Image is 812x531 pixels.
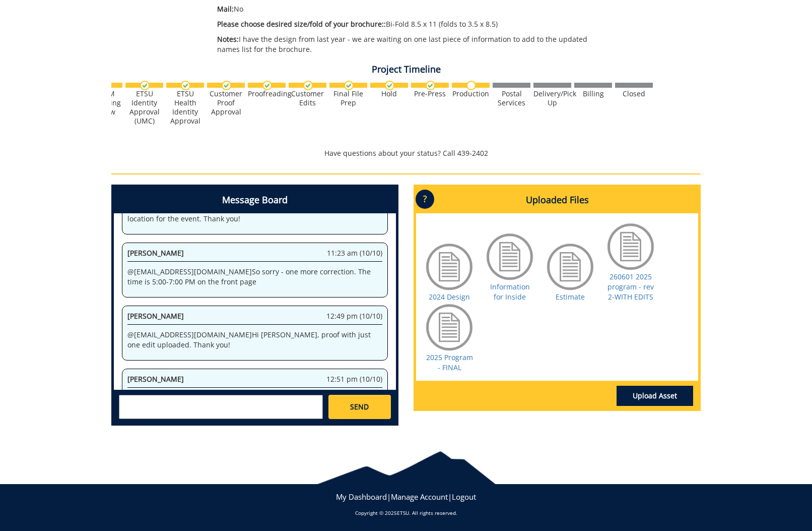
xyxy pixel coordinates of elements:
a: 260601 2025 program - rev 2-WITH EDITS [607,272,654,302]
img: checkmark [385,81,394,90]
a: 2024 Design [429,292,470,302]
div: ETSU Health Identity Approval [166,89,204,126]
h4: Uploaded Files [416,187,698,213]
img: checkmark [181,81,190,90]
span: 12:51 pm (10/10) [326,374,382,384]
div: Billing [574,89,612,98]
h4: Project Timeline [111,65,701,75]
div: Customer Proof Approval [207,89,245,116]
span: 12:49 pm (10/10) [326,311,382,321]
div: Delivery/Pick Up [533,89,571,107]
a: 2025 Program - FINAL [426,352,473,372]
a: ETSU [397,509,409,516]
textarea: messageToSend [119,395,323,419]
div: Hold [370,89,408,98]
a: Information for Inside [490,282,530,302]
p: Bi-Fold 8.5 x 11 (folds to 3.5 x 8.5) [217,19,612,29]
p: I have the design from last year - we are waiting on one last piece of information to add to the ... [217,34,612,54]
a: Estimate [556,292,585,302]
div: Customer Edits [289,89,326,107]
img: checkmark [303,81,313,90]
span: Please choose desired size/fold of your brochure:: [217,19,386,29]
div: Closed [615,89,653,98]
img: no [466,81,476,90]
img: checkmark [262,81,272,90]
div: Postal Services [493,89,530,107]
img: checkmark [140,81,150,90]
span: [PERSON_NAME] [127,248,184,258]
span: SEND [350,402,369,412]
div: ETSU Identity Approval (UMC) [125,89,163,126]
a: Logout [452,492,476,502]
a: SEND [328,395,391,419]
img: checkmark [426,81,435,90]
span: [PERSON_NAME] [127,374,184,384]
p: No [217,4,612,14]
p: ? [416,190,434,209]
span: Notes: [217,34,239,44]
a: Manage Account [391,492,448,502]
div: Final File Prep [329,89,367,107]
img: checkmark [222,81,231,90]
p: Have questions about your status? Call 439-2402 [111,148,701,158]
div: Production [452,89,490,98]
h4: Message Board [114,187,396,213]
div: Proofreading [248,89,286,98]
span: Mail: [217,4,234,14]
p: @ [EMAIL_ADDRESS][DOMAIN_NAME] Hi [PERSON_NAME], proof with just one edit uploaded. Thank you! [127,330,382,350]
p: @ [EMAIL_ADDRESS][DOMAIN_NAME] So sorry - one more correction. The time is 5:00-7:00 PM on the fr... [127,267,382,287]
span: [PERSON_NAME] [127,311,184,321]
div: Pre-Press [411,89,449,98]
a: My Dashboard [336,492,387,502]
img: checkmark [344,81,354,90]
a: Upload Asset [617,386,693,406]
span: 11:23 am (10/10) [327,248,382,258]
